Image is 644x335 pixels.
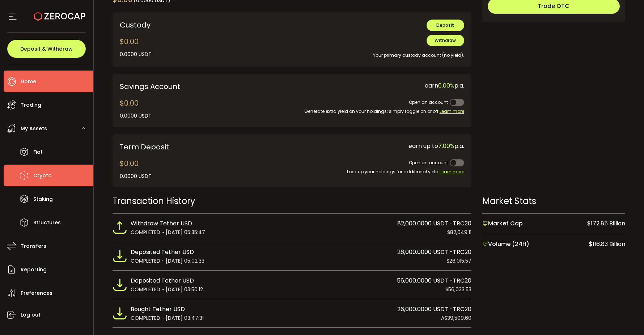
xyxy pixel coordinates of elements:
span: 26,000.0000 USDT -TRC20 [397,247,471,257]
span: Deposited Tether USD [131,276,194,285]
span: Preferences [21,288,52,298]
span: $172.85 Billion [587,219,625,228]
div: $0.00 [120,36,152,58]
iframe: Chat Widget [608,300,644,335]
span: COMPLETED ~ [DATE] 03:47:31 [131,314,204,322]
button: Withdraw [427,35,464,46]
span: Bought Tether USD [131,305,185,314]
span: COMPLETED ~ [DATE] 05:02:33 [131,257,204,265]
span: COMPLETED ~ [DATE] 03:50:12 [131,285,203,293]
span: Learn more [440,108,464,114]
span: Volume (24H) [482,239,529,249]
div: Market Stats [482,195,625,207]
span: Trade OTC [538,2,569,10]
button: Deposit & Withdraw [7,40,86,58]
div: Generate extra yield on your holdings; simply toggle on or off. [297,108,464,115]
span: Withdraw [435,37,456,43]
span: Reporting [21,264,47,275]
div: Custody [120,20,258,30]
span: Home [21,76,36,87]
div: 0.0000 USDT [120,51,152,58]
span: 7.00% [438,142,454,150]
span: $26,015.57 [446,257,471,265]
div: Savings Account [120,81,287,92]
span: $82,049.11 [447,228,471,236]
div: Transaction History [113,195,471,207]
span: My Assets [21,123,47,134]
span: 56,000.0000 USDT -TRC20 [397,276,471,285]
span: Deposit [436,22,454,28]
span: earn p.a. [425,81,464,90]
span: Crypto [33,170,52,181]
span: Deposited Tether USD [131,247,194,257]
span: Fiat [33,147,43,157]
span: Trading [21,100,41,110]
span: Log out [21,310,41,320]
span: 82,000.0000 USDT -TRC20 [397,219,471,228]
span: Withdraw Tether USD [131,219,192,228]
span: Learn more [440,169,464,175]
div: $0.00 [120,98,152,120]
div: Your primary custody account (no yield). [268,46,464,59]
span: 26,000.0000 USDT -TRC20 [397,305,471,314]
span: earn up to p.a. [408,142,464,150]
span: $56,033.53 [445,285,471,293]
span: COMPLETED ~ [DATE] 05:35:47 [131,228,205,236]
span: A$39,509.60 [441,314,471,322]
button: Deposit [427,20,464,31]
span: Market Cap [482,219,523,228]
span: Staking [33,194,53,204]
span: Structures [33,217,61,228]
span: Open an account [409,99,448,105]
div: Lock up your holdings for additional yield. [268,168,464,175]
div: 0.0000 USDT [120,112,152,120]
span: 6.00% [438,81,454,90]
span: $116.83 Billion [589,239,625,249]
span: Transfers [21,241,46,251]
div: Term Deposit [120,141,258,152]
div: $0.00 [120,158,152,180]
span: Deposit & Withdraw [20,46,73,51]
div: 0.0000 USDT [120,173,152,180]
span: Open an account [409,160,448,166]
